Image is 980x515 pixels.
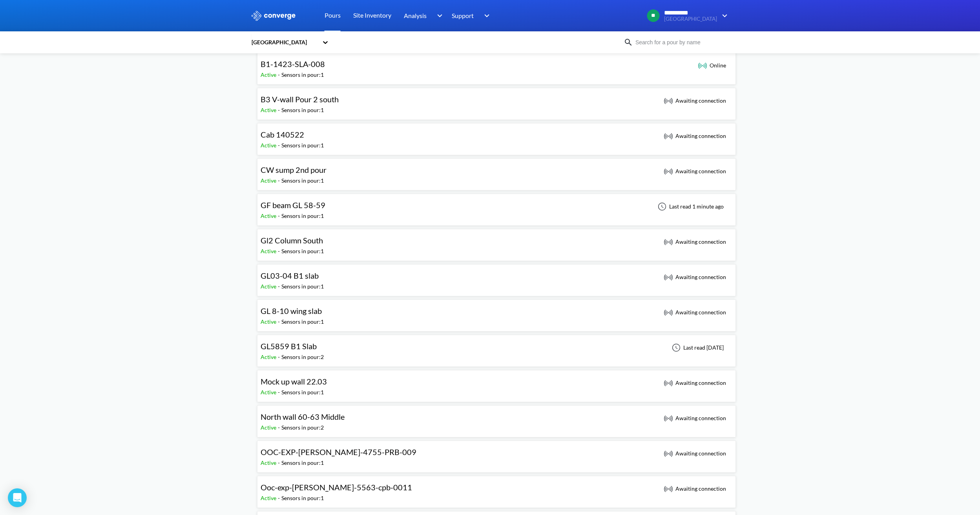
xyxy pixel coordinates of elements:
a: Mock up wall 22.03Active-Sensors in pour:1 Awaiting connection [257,379,736,386]
div: Awaiting connection [664,308,726,317]
span: Mock up wall 22.03 [261,377,327,386]
img: awaiting_connection_icon.svg [664,484,673,493]
div: Awaiting connection [664,449,726,458]
span: B1-1423-SLA-008 [261,59,325,69]
img: downArrow.svg [479,11,492,20]
img: logo_ewhite.svg [251,11,296,21]
span: Active [261,318,278,325]
img: awaiting_connection_icon.svg [664,378,673,388]
div: Sensors in pour: 1 [281,317,324,326]
span: Active [261,177,278,184]
a: OOC-EXP-[PERSON_NAME]-4755-PRB-009Active-Sensors in pour:1 Awaiting connection [257,450,736,456]
span: GL5859 B1 Slab [261,341,317,351]
span: Active [261,389,278,395]
img: awaiting_connection_icon.svg [664,308,673,317]
div: Sensors in pour: 1 [281,71,324,79]
div: Sensors in pour: 2 [281,353,324,361]
span: Active [261,71,278,78]
img: awaiting_connection_icon.svg [664,272,673,282]
span: - [278,212,281,219]
span: Cab 140522 [261,130,304,139]
div: Awaiting connection [664,413,726,423]
img: downArrow.svg [432,11,444,20]
img: online_icon.svg [698,61,707,70]
span: GL 8-10 wing slab [261,306,322,316]
div: Open Intercom Messenger [8,488,27,507]
input: Search for a pour by name [633,38,728,47]
span: B3 V-wall Pour 2 south [261,94,339,104]
span: - [278,424,281,431]
span: Active [261,283,278,290]
div: Sensors in pour: 1 [281,494,324,502]
span: - [278,248,281,254]
div: Awaiting connection [664,96,726,105]
div: Awaiting connection [664,131,726,141]
span: Gl2 Column South [261,236,323,245]
div: Sensors in pour: 1 [281,247,324,256]
span: - [278,318,281,325]
span: Ooc-exp-[PERSON_NAME]-5563-cpb-0011 [261,482,412,492]
span: GF beam GL 58-59 [261,200,325,210]
span: - [278,107,281,113]
img: awaiting_connection_icon.svg [664,96,673,105]
a: GF beam GL 58-59Active-Sensors in pour:1Last read 1 minute ago [257,203,736,209]
div: Sensors in pour: 1 [281,459,324,467]
a: GL03-04 B1 slabActive-Sensors in pour:1 Awaiting connection [257,273,736,280]
a: B3 V-wall Pour 2 southActive-Sensors in pour:1 Awaiting connection [257,97,736,103]
span: Active [261,212,278,219]
img: awaiting_connection_icon.svg [664,131,673,141]
a: Ooc-exp-[PERSON_NAME]-5563-cpb-0011Active-Sensors in pour:1 Awaiting connection [257,485,736,491]
span: - [278,389,281,395]
span: Active [261,142,278,149]
a: North wall 60-63 MiddleActive-Sensors in pour:2 Awaiting connection [257,414,736,421]
div: Sensors in pour: 1 [281,282,324,291]
div: Sensors in pour: 1 [281,388,324,397]
a: B1-1423-SLA-008Active-Sensors in pour:1 Online [257,62,736,68]
span: Active [261,459,278,466]
a: GL 8-10 wing slabActive-Sensors in pour:1 Awaiting connection [257,308,736,315]
span: Active [261,107,278,113]
div: Awaiting connection [664,484,726,493]
span: - [278,142,281,149]
span: Active [261,248,278,254]
img: awaiting_connection_icon.svg [664,237,673,247]
img: awaiting_connection_icon.svg [664,413,673,423]
span: - [278,177,281,184]
span: - [278,495,281,501]
a: CW sump 2nd pourActive-Sensors in pour:1 Awaiting connection [257,167,736,174]
span: Analysis [404,11,427,20]
img: awaiting_connection_icon.svg [664,449,673,458]
span: - [278,71,281,78]
span: Active [261,495,278,501]
div: Awaiting connection [664,378,726,388]
div: Sensors in pour: 1 [281,176,324,185]
img: downArrow.svg [717,11,730,20]
div: Sensors in pour: 1 [281,106,324,114]
span: - [278,283,281,290]
img: awaiting_connection_icon.svg [664,167,673,176]
span: Active [261,354,278,360]
span: Support [452,11,474,20]
div: Sensors in pour: 2 [281,423,324,432]
img: icon-search.svg [624,38,633,47]
div: Awaiting connection [664,237,726,247]
div: Last read [DATE] [668,343,726,352]
div: Sensors in pour: 1 [281,212,324,220]
div: Online [698,61,726,70]
span: OOC-EXP-[PERSON_NAME]-4755-PRB-009 [261,447,416,457]
span: - [278,459,281,466]
a: Gl2 Column SouthActive-Sensors in pour:1 Awaiting connection [257,238,736,245]
a: Cab 140522Active-Sensors in pour:1 Awaiting connection [257,132,736,139]
a: GL5859 B1 SlabActive-Sensors in pour:2Last read [DATE] [257,344,736,350]
span: - [278,354,281,360]
div: Awaiting connection [664,167,726,176]
div: Sensors in pour: 1 [281,141,324,150]
div: [GEOGRAPHIC_DATA] [251,38,318,47]
span: GL03-04 B1 slab [261,271,319,280]
span: [GEOGRAPHIC_DATA] [664,16,717,22]
span: North wall 60-63 Middle [261,412,345,421]
div: Awaiting connection [664,272,726,282]
div: Last read 1 minute ago [653,202,726,211]
span: CW sump 2nd pour [261,165,327,174]
span: Active [261,424,278,431]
